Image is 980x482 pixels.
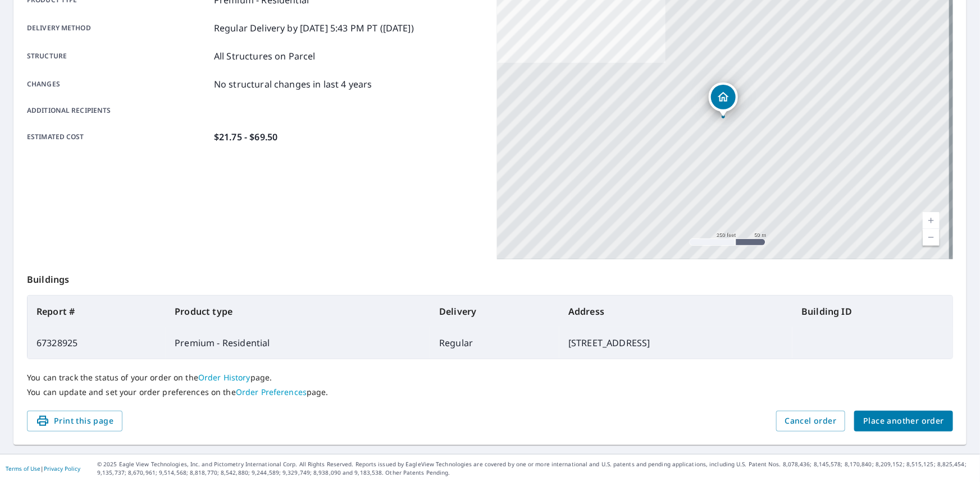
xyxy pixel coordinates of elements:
[28,327,166,359] td: 67328925
[776,411,846,431] button: Cancel order
[28,296,166,327] th: Report #
[214,130,277,144] p: $21.75 - $69.50
[863,414,944,428] span: Place another order
[923,212,940,229] a: Current Level 17, Zoom In
[36,414,113,428] span: Print this page
[236,387,307,397] a: Order Preferences
[923,229,940,246] a: Current Level 17, Zoom Out
[430,327,559,359] td: Regular
[214,77,372,91] p: No structural changes in last 4 years
[27,105,209,116] p: Additional recipients
[97,460,974,477] p: © 2025 Eagle View Technologies, Inc. and Pictometry International Corp. All Rights Reserved. Repo...
[27,21,209,35] p: Delivery method
[166,296,430,327] th: Product type
[27,387,953,397] p: You can update and set your order preferences on the page.
[198,372,250,383] a: Order History
[214,21,414,35] p: Regular Delivery by [DATE] 5:43 PM PT ([DATE])
[27,49,209,63] p: Structure
[166,327,430,359] td: Premium - Residential
[559,296,792,327] th: Address
[709,82,738,117] div: Dropped pin, building 1, Residential property, 2680 Wisteria Ct Merced, CA 95340
[785,414,837,428] span: Cancel order
[6,465,80,472] p: |
[214,49,316,63] p: All Structures on Parcel
[27,373,953,383] p: You can track the status of your order on the page.
[27,411,122,431] button: Print this page
[430,296,559,327] th: Delivery
[6,465,40,472] a: Terms of Use
[27,77,209,91] p: Changes
[559,327,792,359] td: [STREET_ADDRESS]
[854,411,953,431] button: Place another order
[44,465,80,472] a: Privacy Policy
[27,259,953,295] p: Buildings
[27,130,209,144] p: Estimated cost
[792,296,952,327] th: Building ID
